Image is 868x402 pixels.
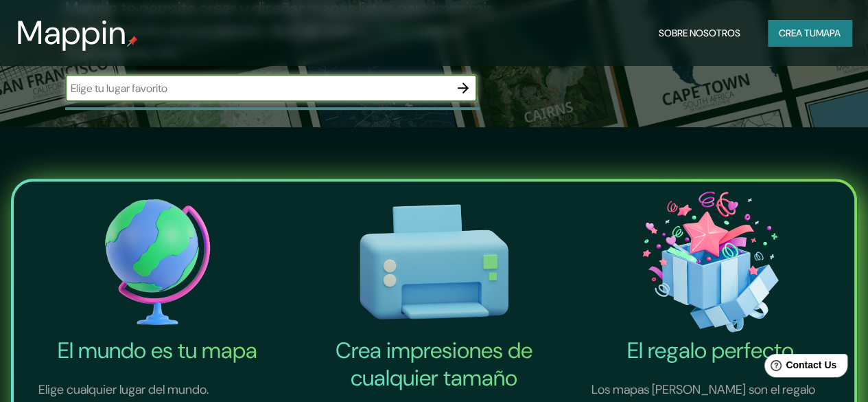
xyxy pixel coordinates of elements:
[336,336,532,392] font: Crea impresiones de cualquier tamaño
[127,36,138,47] img: pin de mapeo
[768,20,852,46] button: Crea tumapa
[816,27,841,39] font: mapa
[575,187,846,337] img: El icono del regalo perfecto
[653,20,746,46] button: Sobre nosotros
[58,336,257,365] font: El mundo es tu mapa
[746,348,853,387] iframe: Help widget launcher
[627,336,794,365] font: El regalo perfecto
[65,80,449,96] input: Elige tu lugar favorito
[659,27,740,39] font: Sobre nosotros
[16,11,127,54] font: Mappin
[22,187,293,337] img: El mundo es tu icono de mapa
[298,187,570,337] img: Crea impresiones de cualquier tamaño-icono
[779,27,816,39] font: Crea tu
